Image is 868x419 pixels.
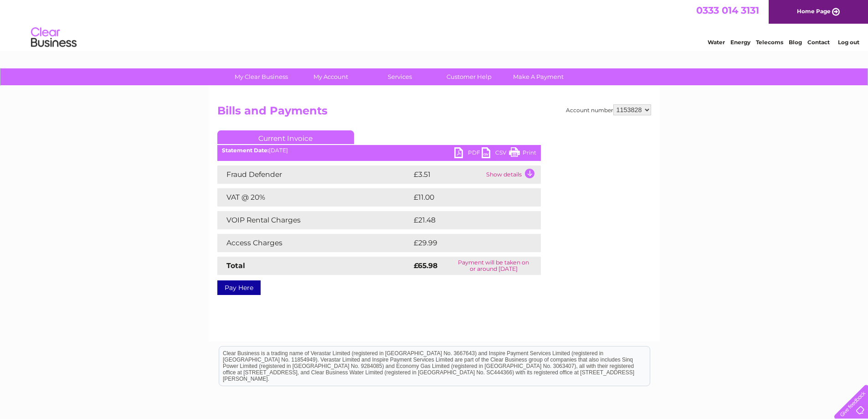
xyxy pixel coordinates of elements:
a: PDF [454,147,482,160]
strong: £65.98 [414,261,437,270]
h2: Bills and Payments [217,104,651,122]
b: Statement Date: [222,147,269,154]
td: Access Charges [217,234,411,252]
a: Blog [789,39,802,46]
a: 0333 014 3131 [696,5,759,16]
td: £3.51 [411,166,484,184]
a: Current Invoice [217,130,354,144]
div: [DATE] [217,147,541,154]
div: Account number [566,104,651,115]
td: £21.48 [411,211,522,229]
td: £11.00 [411,188,521,207]
a: Energy [730,39,750,46]
a: My Clear Business [224,68,299,85]
div: Clear Business is a trading name of Verastar Limited (registered in [GEOGRAPHIC_DATA] No. 3667643... [219,5,650,44]
a: Customer Help [431,68,507,85]
td: VOIP Rental Charges [217,211,411,229]
strong: Total [226,261,245,270]
td: VAT @ 20% [217,188,411,207]
a: Water [708,39,725,46]
img: logo.png [31,24,77,52]
a: Contact [807,39,830,46]
a: Pay Here [217,280,261,295]
a: Make A Payment [501,68,576,85]
a: My Account [293,68,368,85]
a: Print [509,147,536,160]
td: Fraud Defender [217,166,411,184]
td: Show details [484,166,541,184]
a: Log out [838,39,859,46]
a: Telecoms [756,39,783,46]
td: £29.99 [411,234,523,252]
a: Services [362,68,437,85]
a: CSV [482,147,509,160]
td: Payment will be taken on or around [DATE] [447,257,541,275]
